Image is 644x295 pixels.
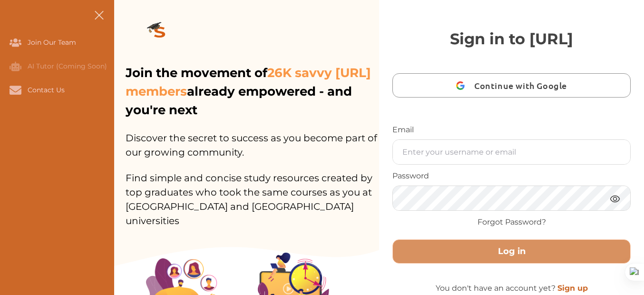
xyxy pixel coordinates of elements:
[393,140,630,164] input: Enter your username or email
[474,74,572,97] span: Continue with Google
[126,159,379,228] p: Find simple and concise study resources created by top graduates who took the same courses as you...
[609,193,621,205] img: eye.3286bcf0.webp
[392,28,631,50] p: Sign in to [URL]
[126,119,379,159] p: Discover the secret to success as you become part of our growing community.
[392,73,631,98] button: Continue with Google
[392,124,631,136] p: Email
[126,7,194,60] img: logo
[557,284,588,293] a: Sign up
[126,64,377,119] p: Join the movement of already empowered - and you're next
[392,283,631,294] p: You don't have an account yet?
[392,170,631,182] p: Password
[478,216,546,228] a: Forgot Password?
[392,239,631,264] button: Log in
